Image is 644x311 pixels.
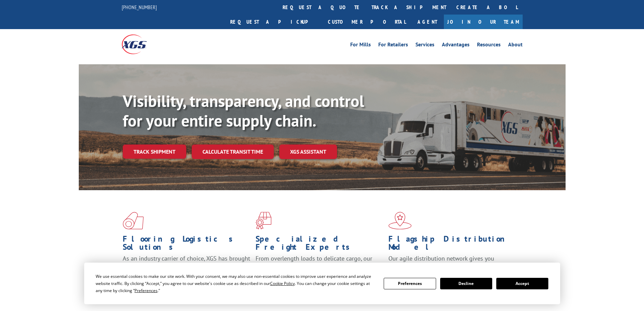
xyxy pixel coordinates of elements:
[256,235,383,254] h1: Specialized Freight Experts
[442,42,470,49] a: Advantages
[508,42,523,49] a: About
[384,278,436,289] button: Preferences
[440,278,492,289] button: Decline
[388,212,412,229] img: xgs-icon-flagship-distribution-model-red
[350,42,371,49] a: For Mills
[411,15,444,29] a: Agent
[256,212,271,229] img: xgs-icon-focused-on-flooring-red
[270,281,295,286] span: Cookie Policy
[225,15,323,29] a: Request a pickup
[135,288,158,293] span: Preferences
[192,145,274,159] a: Calculate transit time
[279,145,337,159] a: XGS ASSISTANT
[84,263,560,304] div: Cookie Consent Prompt
[388,235,516,254] h1: Flagship Distribution Model
[123,145,186,159] a: Track shipment
[444,15,523,29] a: Join Our Team
[323,15,411,29] a: Customer Portal
[123,235,251,254] h1: Flooring Logistics Solutions
[388,254,513,270] span: Our agile distribution network gives you nationwide inventory management on demand.
[256,254,383,285] p: From overlength loads to delicate cargo, our experienced staff knows the best way to move your fr...
[477,42,501,49] a: Resources
[123,212,144,229] img: xgs-icon-total-supply-chain-intelligence-red
[96,273,376,294] div: We use essential cookies to make our site work. With your consent, we may also use non-essential ...
[496,278,548,289] button: Accept
[123,90,364,131] b: Visibility, transparency, and control for your entire supply chain.
[123,254,250,279] span: As an industry carrier of choice, XGS has brought innovation and dedication to flooring logistics...
[378,42,408,49] a: For Retailers
[122,4,157,10] a: [PHONE_NUMBER]
[415,42,434,49] a: Services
